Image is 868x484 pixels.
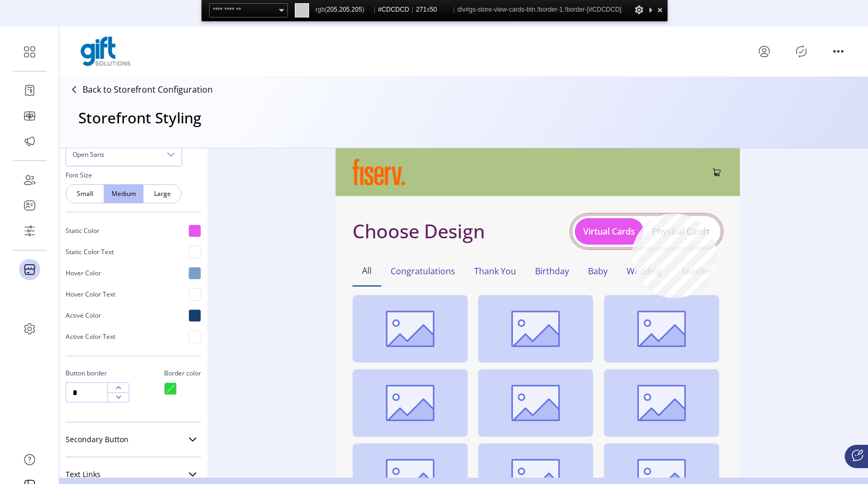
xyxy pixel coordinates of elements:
span: Large [156,189,168,199]
button: Publisher Panel [793,43,810,60]
span: div [457,3,712,16]
span: | [453,6,455,13]
div: Collapse This Panel [646,3,655,16]
button: Baby [578,256,617,286]
span: 205 [339,6,350,13]
span: Secondary Button [66,436,129,443]
button: menu [756,43,773,60]
span: Small [79,189,91,199]
p: Hover Color Text [66,290,115,299]
p: Static Color [66,226,100,236]
p: Font Size [66,166,201,184]
button: Wedding [617,256,672,286]
button: All [352,256,381,286]
span: #gs-store-view-cards-btn.!border-1.!border-[#CDCDCD].px-1.py-1.bg-white.!rounded-full [465,6,712,13]
button: Thank You [465,256,526,286]
button: Birthday [526,256,578,286]
span: | [374,6,375,13]
h1: Choose Design [352,217,485,246]
div: Options [634,3,644,16]
p: Back to Storefront Configuration [83,83,213,96]
span: 205 [327,6,337,13]
span: | [412,6,413,13]
div: Primary Button [66,34,201,415]
button: Physical Cards [644,223,718,240]
button: Virtual Cards [575,218,644,245]
p: Static Color Text [66,247,114,257]
button: Congratulations [381,256,465,286]
p: Hover Color [66,268,101,278]
span: rgb( , , ) [315,3,371,16]
a: Secondary Button [66,429,201,450]
h3: Storefront Styling [78,106,201,129]
p: Button border [66,364,129,382]
span: 205 [351,6,362,13]
span: Text Links [66,471,101,478]
span: x [416,3,450,16]
p: Border color [164,364,201,382]
p: Active Color Text [66,332,115,342]
p: Active Color [66,311,101,320]
span: #CDCDCD [378,3,409,16]
div: Close and Stop Picking [655,3,665,16]
div: dropdown trigger [160,144,182,166]
span: Medium [117,189,130,199]
span: 271 [416,6,427,13]
button: Teacher [672,256,723,286]
span: Open Sans [66,144,160,166]
button: menu [830,43,847,60]
img: logo [80,37,131,66]
span: 50 [430,6,437,13]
